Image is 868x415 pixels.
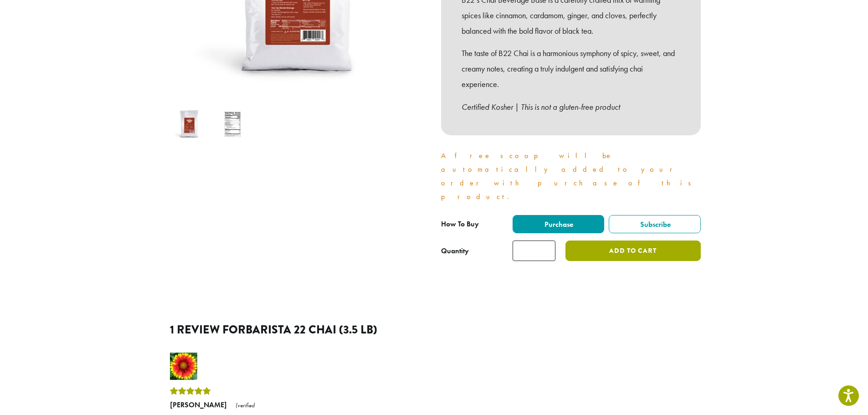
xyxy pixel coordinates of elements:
span: Purchase [543,220,573,229]
input: Product quantity [513,241,555,261]
span: Barista 22 Chai (3.5 lb) [246,321,377,338]
button: Add to cart [565,241,700,261]
em: Certified Kosher | This is not a gluten-free product [462,102,620,112]
div: Rated 5 out of 5 [170,384,275,398]
strong: [PERSON_NAME] [170,400,227,410]
h2: 1 review for [170,323,699,337]
img: Barista 22 Chai (3.5 lb) - Image 2 [215,106,251,142]
img: B22 Powdered Mix Chai | Dillanos Coffee Roasters [171,106,207,142]
a: A free scoop will be automatically added to your order with purchase of this product. [441,151,697,201]
span: Subscribe [639,220,671,229]
p: The taste of B22 Chai is a harmonious symphony of spicy, sweet, and creamy notes, creating a trul... [462,46,680,92]
span: How To Buy [441,219,479,229]
div: Quantity [441,246,469,256]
